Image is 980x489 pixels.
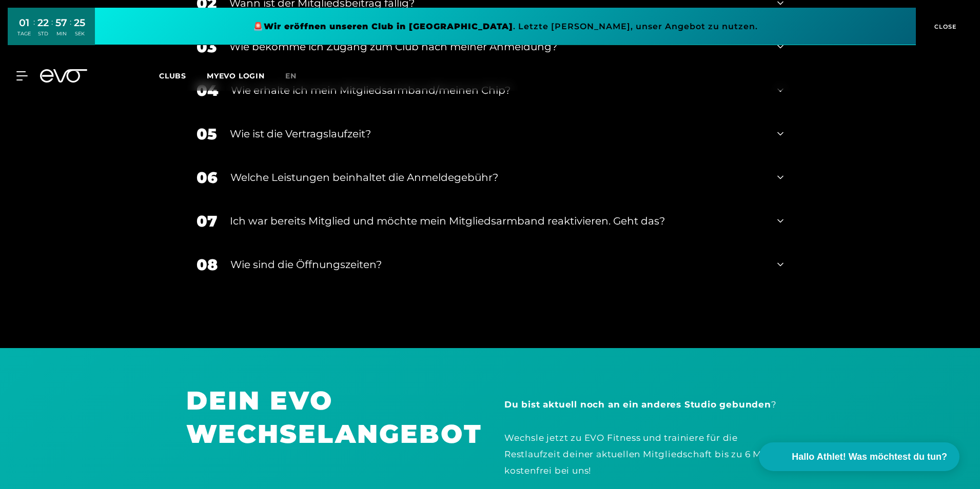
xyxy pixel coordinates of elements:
div: : [33,16,35,44]
div: STD [37,30,49,37]
a: MYEVO LOGIN [207,71,265,80]
h1: DEIN EVO WECHSELANGEBOT [186,384,476,451]
strong: Du bist aktuell noch an ein anderes Studio gebunden [504,399,771,410]
a: en [285,70,309,82]
div: Ich war bereits Mitglied und möchte mein Mitgliedsarmband reaktivieren. Geht das? [230,213,765,229]
span: Clubs [159,71,186,80]
span: Hallo Athlet! Was möchtest du tun? [792,450,947,464]
div: : [51,16,53,44]
div: SEK [74,30,85,37]
span: en [285,71,297,80]
button: CLOSE [916,8,972,45]
span: CLOSE [932,22,957,31]
div: Welche Leistungen beinhaltet die Anmeldegebühr? [230,170,765,185]
div: Wie ist die Vertragslaufzeit? [230,126,765,141]
div: 07 [197,210,217,233]
div: 25 [74,15,85,30]
div: ? Wechsle jetzt zu EVO Fitness und trainiere für die Restlaufzeit deiner aktuellen Mitgliedschaft... [504,396,794,479]
div: 01 [17,15,31,30]
div: 08 [197,253,218,276]
a: Clubs [159,71,207,80]
button: Hallo Athlet! Was möchtest du tun? [759,442,959,471]
div: TAGE [17,30,31,37]
div: : [70,16,71,44]
div: 05 [197,123,217,146]
div: 22 [37,15,49,30]
div: 06 [197,166,218,189]
div: 57 [55,15,67,30]
div: Wie sind die Öffnungszeiten? [230,257,765,272]
div: MIN [55,30,67,37]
